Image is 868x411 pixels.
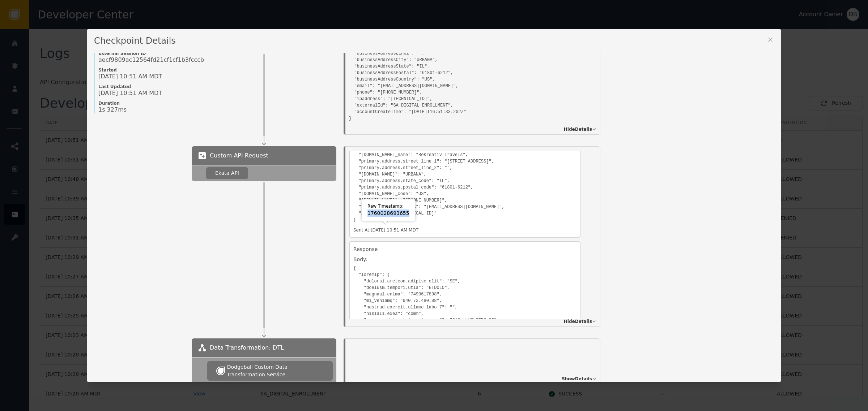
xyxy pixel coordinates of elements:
[349,29,580,122] pre: { "businessName": "BeKreativ Travels", "businessAddressLine1": "[STREET_ADDRESS]", "businessAddre...
[562,376,592,382] span: Show Details
[98,56,204,64] span: aecf9809ac12564fd21cf1cf1b3fcccb
[98,90,162,97] span: [DATE] 10:51 AM MDT
[564,318,592,325] span: Hide Details
[367,203,409,209] div: Raw Timestamp:
[98,84,184,90] span: Last Updated
[353,246,576,255] div: Response
[215,169,239,177] div: Ekata API
[98,67,184,73] span: Started
[564,126,592,133] span: Hide Details
[98,73,162,80] span: [DATE] 10:51 AM MDT
[353,130,576,223] pre: { "external_id": "null", "[DOMAIN_NAME]": "null", "[DOMAIN_NAME]_name": "BeKreativ Travels", "pri...
[87,29,781,53] div: Checkpoint Details
[210,151,268,160] span: Custom API Request
[98,106,127,113] span: 1s 327ms
[353,256,576,263] div: Body:
[98,51,184,56] span: External Session ID
[367,209,409,217] div: 1760028693655
[98,100,184,106] span: Duration
[227,363,324,378] div: Dodgeball Custom Data Transformation Service
[210,343,284,352] span: Data Transformation: DTL
[353,227,418,233] div: Sent At: [DATE] 10:51 AM MDT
